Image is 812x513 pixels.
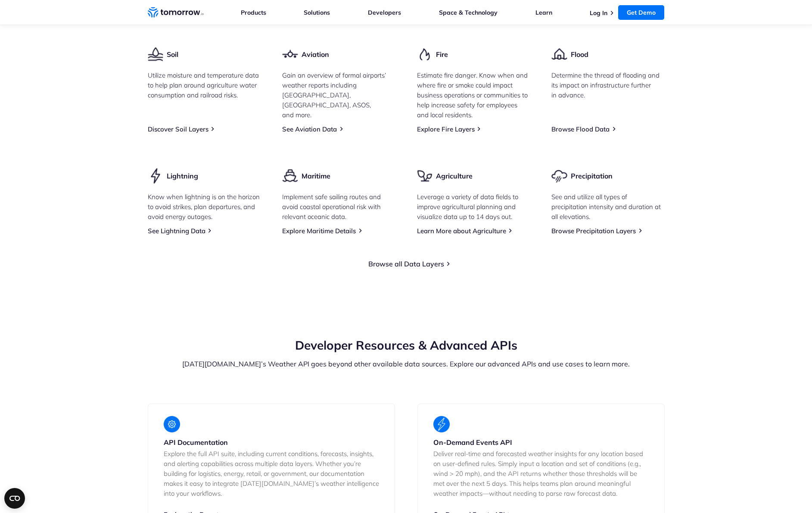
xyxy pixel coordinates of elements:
[148,227,205,235] a: See Lightning Data
[148,6,204,19] a: Home link
[417,227,506,235] a: Learn More about Agriculture
[417,125,475,133] a: Explore Fire Layers
[282,227,356,235] a: Explore Maritime Details
[590,9,607,17] a: Log In
[368,260,444,268] a: Browse all Data Layers
[551,70,665,100] p: Determine the thread of flooding and its impact on infrastructure further in advance.
[148,359,665,369] p: [DATE][DOMAIN_NAME]’s Weather API goes beyond other available data sources. Explore our advanced ...
[148,192,261,222] p: Know when lightning is on the horizon to avoid strikes, plan departures, and avoid energy outages.
[433,449,649,498] p: Deliver real-time and forecasted weather insights for any location based on user-defined rules. S...
[618,5,664,20] a: Get Demo
[551,192,665,222] p: See and utilize all types of precipitation intensity and duration at all elevations.
[148,337,665,353] h2: Developer Resources & Advanced APIs
[241,9,266,16] a: Products
[535,9,552,16] a: Learn
[167,50,178,59] h3: Soil
[302,50,329,59] h3: Aviation
[304,9,330,16] a: Solutions
[302,171,330,181] h3: Maritime
[551,125,610,133] a: Browse Flood Data
[417,70,530,120] p: Estimate fire danger. Know when and where fire or smoke could impact business operations or commu...
[368,9,401,16] a: Developers
[282,125,337,133] a: See Aviation Data
[551,227,636,235] a: Browse Precipitation Layers
[436,171,473,181] h3: Agriculture
[164,449,379,498] p: Explore the full API suite, including current conditions, forecasts, insights, and alerting capab...
[282,70,395,120] p: Gain an overview of formal airports’ weather reports including [GEOGRAPHIC_DATA], [GEOGRAPHIC_DAT...
[571,171,613,181] h3: Precipitation
[433,438,512,447] strong: On-Demand Events API
[436,50,448,59] h3: Fire
[4,488,25,509] button: Open CMP widget
[164,438,228,447] strong: API Documentation
[439,9,498,16] a: Space & Technology
[148,70,261,100] p: Utilize moisture and temperature data to help plan around agriculture water consumption and railr...
[282,192,395,222] p: Implement safe sailing routes and avoid coastal operational risk with relevant oceanic data.
[417,192,530,222] p: Leverage a variety of data fields to improve agricultural planning and visualize data up to 14 da...
[167,171,198,181] h3: Lightning
[148,125,208,133] a: Discover Soil Layers
[571,50,588,59] h3: Flood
